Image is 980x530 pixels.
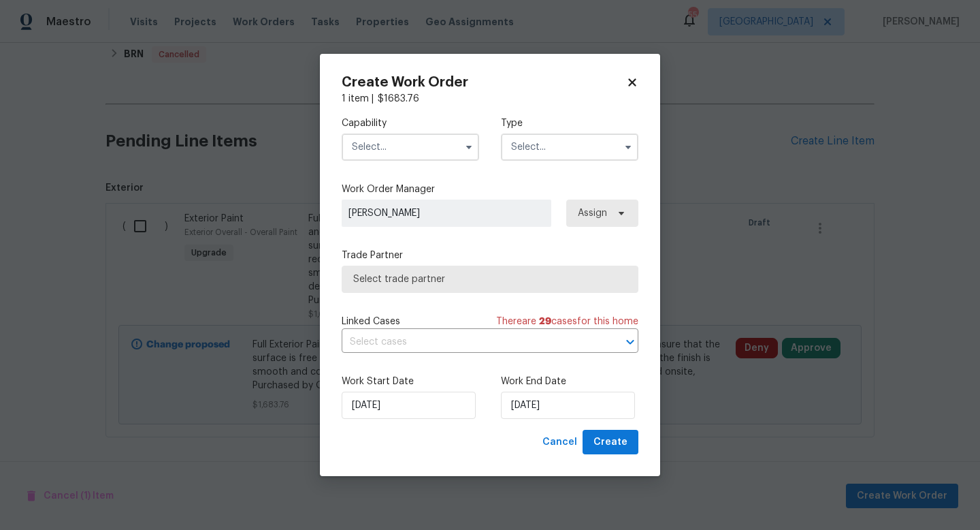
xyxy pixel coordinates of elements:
label: Work Start Date [342,375,479,388]
label: Capability [342,116,479,130]
label: Work End Date [501,375,638,388]
input: Select cases [342,332,600,353]
span: [PERSON_NAME] [348,206,544,220]
button: Open [621,332,640,352]
span: Create [593,434,627,451]
button: Show options [620,139,636,155]
span: $ 1683.76 [378,94,419,104]
button: Create [583,430,638,455]
span: Select trade partner [353,272,627,286]
input: M/D/YYYY [501,392,635,419]
input: M/D/YYYY [342,392,476,419]
span: There are case s for this home [496,315,638,328]
label: Type [501,116,638,130]
button: Cancel [537,430,583,455]
input: Select... [342,134,479,161]
label: Work Order Manager [342,183,638,196]
span: 29 [539,317,551,326]
input: Select... [501,134,638,161]
h2: Create Work Order [342,76,626,89]
button: Show options [461,139,477,155]
label: Trade Partner [342,249,638,262]
div: 1 item | [342,92,638,106]
span: Assign [578,206,607,220]
span: Cancel [542,434,577,451]
span: Linked Cases [342,315,400,328]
